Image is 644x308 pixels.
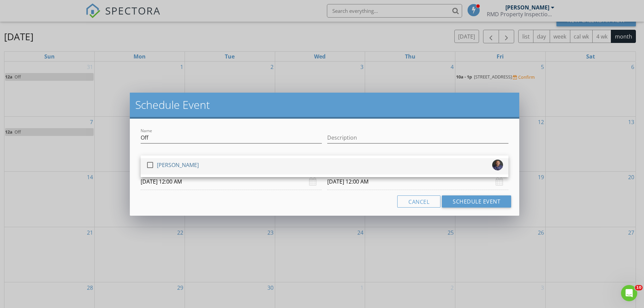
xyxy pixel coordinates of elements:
[157,160,199,170] div: [PERSON_NAME]
[635,285,643,290] span: 10
[135,98,514,112] h2: Schedule Event
[621,285,637,301] iframe: Intercom live chat
[442,195,511,208] button: Schedule Event
[492,160,503,170] img: head_shot.jpg
[141,173,322,190] input: Select date
[327,173,508,190] input: Select date
[397,195,440,208] button: Cancel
